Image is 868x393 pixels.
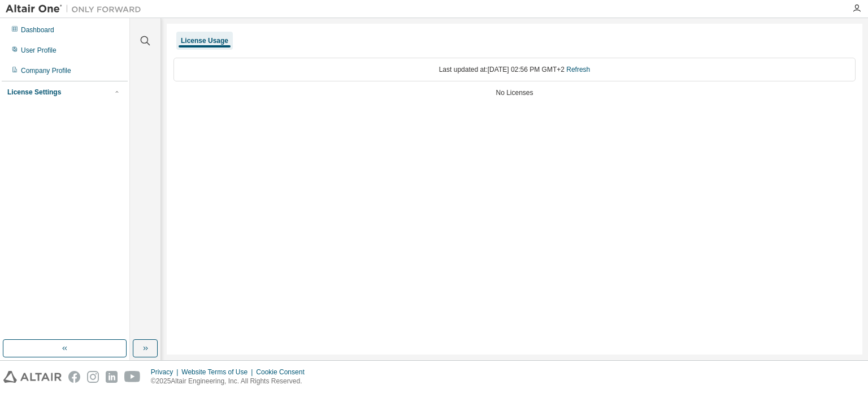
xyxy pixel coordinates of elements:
[3,371,62,383] img: altair_logo.svg
[151,368,181,377] div: Privacy
[106,371,118,383] img: linkedin.svg
[21,25,54,34] div: Dashboard
[124,371,141,383] img: youtube.svg
[181,368,256,377] div: Website Terms of Use
[256,368,311,377] div: Cookie Consent
[21,66,71,75] div: Company Profile
[151,377,311,386] p: © 2025 Altair Engineering, Inc. All Rights Reserved.
[7,88,61,97] div: License Settings
[6,3,147,15] img: Altair One
[21,46,57,55] div: User Profile
[87,371,99,383] img: instagram.svg
[68,371,80,383] img: facebook.svg
[173,58,856,81] div: Last updated at: [DATE] 02:56 PM GMT+2
[566,66,590,74] a: Refresh
[173,88,856,97] div: No Licenses
[181,36,228,45] div: License Usage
